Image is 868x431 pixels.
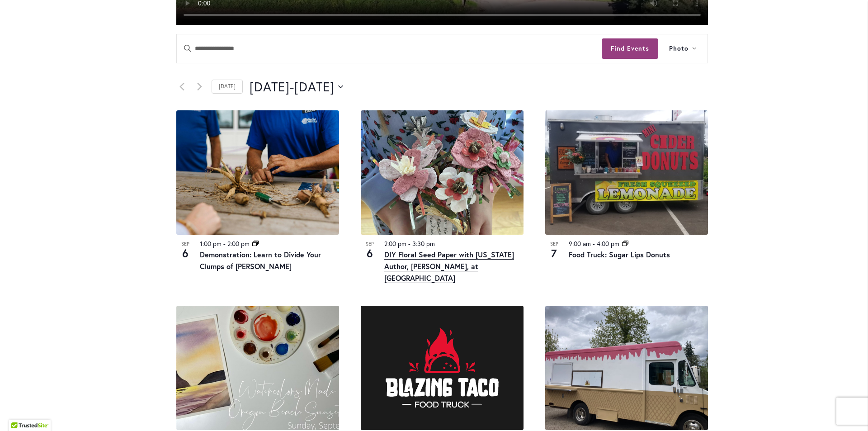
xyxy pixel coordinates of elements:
a: Previous Events [176,81,187,92]
img: e92924bfbda23dee64c5a14fa584387a [176,306,339,430]
img: Food Truck: The Big Scoop [545,306,708,430]
time: 9:00 am [569,239,591,248]
img: fbd757916bd68da0e14974ffd3e16d7a [361,110,524,235]
button: Photo [658,34,708,63]
span: Sep [361,240,379,248]
img: Blazing Taco Food Truck [361,306,524,430]
span: 6 [176,246,194,261]
time: 1:00 pm [200,239,222,248]
span: - [408,239,410,248]
img: Food Truck: Sugar Lips Apple Cider Donuts [545,110,708,235]
span: - [593,239,595,248]
button: Click to toggle datepicker [250,78,343,96]
span: Sep [545,240,563,248]
a: Food Truck: Sugar Lips Donuts [569,250,670,259]
a: Next Events [194,81,205,92]
span: Photo [669,43,689,54]
input: Enter Keyword. Search for events by Keyword. [177,34,602,63]
time: 4:00 pm [597,239,619,248]
span: Sep [176,240,194,248]
time: 3:30 pm [412,239,435,248]
span: [DATE] [294,78,335,96]
a: Click to select today's date [212,80,243,94]
button: Find Events [602,38,658,59]
iframe: Launch Accessibility Center [7,399,32,424]
span: - [290,78,294,96]
span: 6 [361,246,379,261]
img: Dividing Dahlia Tuber Clumps [176,110,339,235]
span: - [223,239,226,248]
time: 2:00 pm [384,239,406,248]
time: 2:00 pm [227,239,250,248]
a: Demonstration: Learn to Divide Your Clumps of [PERSON_NAME] [200,250,321,271]
span: 7 [545,246,563,261]
span: [DATE] [250,78,290,96]
a: DIY Floral Seed Paper with [US_STATE] Author, [PERSON_NAME], at [GEOGRAPHIC_DATA] [384,250,514,283]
